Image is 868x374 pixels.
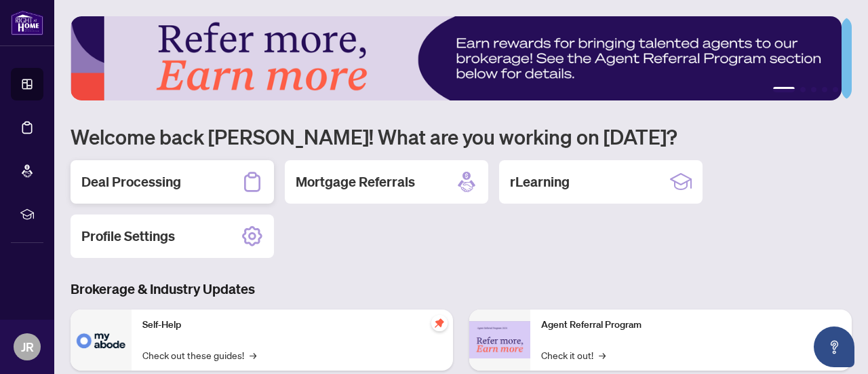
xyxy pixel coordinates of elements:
p: Agent Referral Program [541,318,841,333]
button: 5 [833,87,838,92]
button: 2 [800,87,806,92]
h2: Deal Processing [81,172,181,191]
button: 3 [811,87,816,92]
span: → [599,348,606,362]
button: Open asap [814,326,854,367]
img: Agent Referral Program [469,321,530,358]
img: Slide 0 [71,16,842,100]
h2: rLearning [510,172,570,191]
a: Check it out!→ [541,348,606,362]
span: pushpin [431,315,448,331]
h2: Profile Settings [81,227,175,246]
button: 4 [822,87,827,92]
span: JR [21,337,34,356]
h1: Welcome back [PERSON_NAME]! What are you working on [DATE]? [71,124,852,149]
img: Self-Help [71,310,132,371]
button: 1 [773,87,795,92]
h3: Brokerage & Industry Updates [71,280,852,299]
img: logo [11,10,43,35]
a: Check out these guides!→ [142,348,256,362]
h2: Mortgage Referrals [296,172,415,191]
span: → [250,348,256,362]
p: Self-Help [142,318,442,333]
